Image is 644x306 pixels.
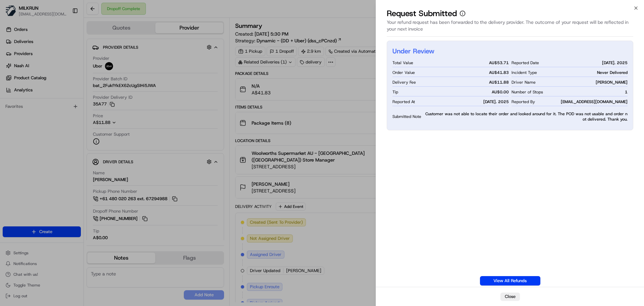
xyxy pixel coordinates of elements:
[596,80,628,85] span: [PERSON_NAME]
[512,70,537,75] span: Incident Type
[387,8,457,19] p: Request Submitted
[392,80,416,85] span: Delivery Fee
[392,99,415,104] span: Reported At
[512,89,543,95] span: Number of Stops
[392,114,421,119] span: Submitted Note
[392,70,415,75] span: Order Value
[512,99,535,104] span: Reported By
[492,89,509,95] span: AU$ 0.00
[480,276,540,286] a: View All Refunds
[625,89,628,95] span: 1
[602,60,628,65] span: [DATE]. 2025
[500,293,520,301] button: Close
[489,80,509,85] span: AU$ 11.88
[512,60,539,65] span: Reported Date
[489,70,509,75] span: AU$ 41.83
[512,80,536,85] span: Driver Name
[424,111,628,122] span: Customer was not able to locate their order and looked around for it. The POD was not usable and ...
[483,99,509,104] span: [DATE]. 2025
[387,19,633,37] div: Your refund request has been forwarded to the delivery provider. The outcome of your request will...
[392,60,413,65] span: Total Value
[561,99,628,104] span: [EMAIL_ADDRESS][DOMAIN_NAME]
[489,60,509,65] span: AU$ 53.71
[597,70,628,75] span: Never Delivered
[392,46,434,56] h2: Under Review
[392,89,398,95] span: Tip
